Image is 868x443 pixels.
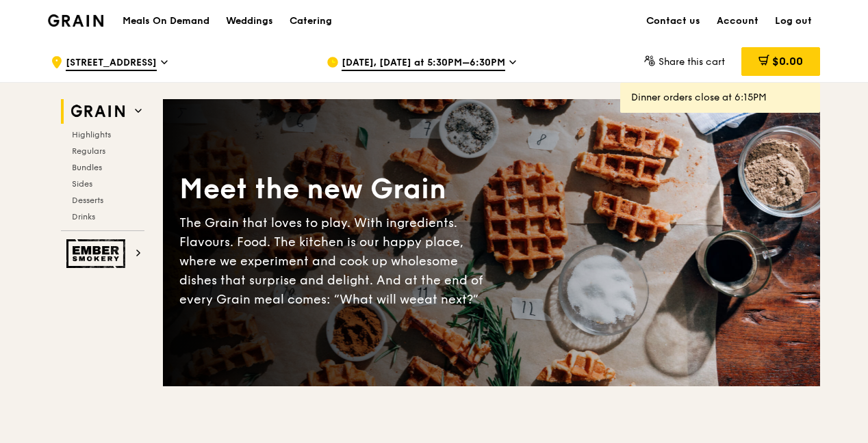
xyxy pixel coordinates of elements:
[659,56,725,68] span: Share this cart
[767,1,820,42] a: Log out
[638,1,709,42] a: Contact us
[342,56,505,71] span: [DATE], [DATE] at 5:30PM–6:30PM
[48,14,103,27] img: Grain
[226,1,273,42] div: Weddings
[709,1,767,42] a: Account
[72,146,105,156] span: Regulars
[281,1,340,42] a: Catering
[72,196,103,205] span: Desserts
[772,55,803,68] span: $0.00
[66,56,157,71] span: [STREET_ADDRESS]
[72,212,95,221] span: Drinks
[631,91,809,105] div: Dinner orders close at 6:15PM
[218,1,281,42] a: Weddings
[417,292,478,307] span: eat next?”
[123,14,209,28] h1: Meals On Demand
[179,171,492,208] div: Meet the new Grain
[72,179,92,189] span: Sides
[66,99,129,124] img: Grain web logo
[66,239,129,268] img: Ember Smokery web logo
[290,1,332,42] div: Catering
[72,163,102,172] span: Bundles
[72,130,111,139] span: Highlights
[179,213,492,309] div: The Grain that loves to play. With ingredients. Flavours. Food. The kitchen is our happy place, w...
